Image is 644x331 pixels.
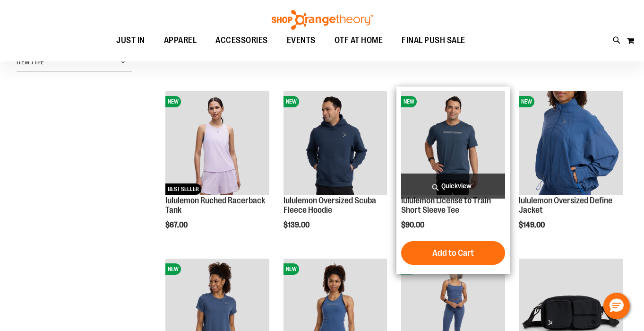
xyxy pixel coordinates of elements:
[392,30,475,52] a: FINAL PUSH SALE
[206,30,277,52] a: ACCESSORIES
[519,196,612,215] a: lululemon Oversized Define Jacket
[270,10,374,30] img: Shop Orangetheory
[401,91,505,195] img: lululemon License to Train Short Sleeve Tee
[164,30,197,51] span: APPAREL
[287,30,316,51] span: EVENTS
[283,263,299,275] span: NEW
[107,30,155,52] a: JUST IN
[325,30,393,52] a: OTF AT HOME
[165,221,189,229] span: $67.00
[514,87,627,253] div: product
[165,91,269,196] a: lululemon Ruched Racerback TankNEWBEST SELLER
[215,30,268,51] span: ACCESSORIES
[396,87,509,274] div: product
[279,87,392,253] div: product
[401,221,426,229] span: $90.00
[283,91,387,196] a: lululemon Oversized Scuba Fleece HoodieNEW
[283,196,376,215] a: lululemon Oversized Scuba Fleece Hoodie
[335,30,383,51] span: OTF AT HOME
[17,58,44,66] span: Item Type
[155,30,206,51] a: APPAREL
[283,221,311,229] span: $139.00
[165,196,265,215] a: lululemon Ruched Racerback Tank
[401,241,505,265] button: Add to Cart
[161,87,274,253] div: product
[165,96,181,107] span: NEW
[277,30,325,52] a: EVENTS
[519,91,622,196] a: lululemon Oversized Define JacketNEW
[519,91,622,195] img: lululemon Oversized Define Jacket
[401,196,491,215] a: lululemon License to Train Short Sleeve Tee
[603,293,630,319] button: Hello, have a question? Let’s chat.
[402,30,465,51] span: FINAL PUSH SALE
[283,91,387,195] img: lululemon Oversized Scuba Fleece Hoodie
[165,183,201,195] span: BEST SELLER
[401,96,417,107] span: NEW
[116,30,145,51] span: JUST IN
[165,91,269,195] img: lululemon Ruched Racerback Tank
[519,221,546,229] span: $149.00
[165,263,181,275] span: NEW
[401,91,505,196] a: lululemon License to Train Short Sleeve TeeNEW
[519,96,534,107] span: NEW
[283,96,299,107] span: NEW
[432,248,474,258] span: Add to Cart
[401,174,505,199] a: Quickview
